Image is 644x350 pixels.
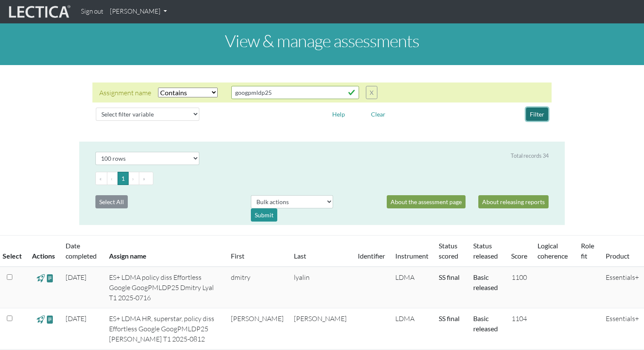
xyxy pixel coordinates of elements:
a: Logical coherence [538,242,568,260]
td: [DATE] [60,308,104,350]
td: LDMA [390,308,434,350]
td: LDMA [390,267,434,308]
a: Instrument [395,252,428,260]
td: Essentials+ [601,267,644,308]
a: Last [294,252,306,260]
button: Help [328,108,349,121]
a: About releasing reports [478,195,549,208]
img: lecticalive [7,4,71,20]
a: Basic released = basic report without a score has been released, Score(s) released = for Lectica ... [473,273,498,291]
button: Go to page 1 [118,172,129,185]
a: Score [511,252,527,260]
span: 1100 [512,273,527,282]
td: lyalin [289,267,353,308]
button: X [366,86,377,99]
a: Basic released = basic report without a score has been released, Score(s) released = for Lectica ... [473,314,498,333]
div: Submit [251,208,277,222]
a: First [231,252,244,260]
button: Clear [367,108,389,121]
ul: Pagination [95,172,549,185]
td: ES+ LDMA HR, superstar, policy diss Effortless Google GoogPMLDP25 [PERSON_NAME] T1 2025-0812 [104,308,226,350]
a: Status released [473,242,498,260]
a: Role fit [581,242,594,260]
a: Completed = assessment has been completed; CS scored = assessment has been CLAS scored; LS scored... [439,314,460,322]
div: Assignment name [99,88,151,98]
th: Assign name [104,236,226,267]
button: Select All [95,195,128,208]
a: [PERSON_NAME] [106,3,170,20]
td: [PERSON_NAME] [289,308,353,350]
span: view [37,273,45,283]
a: Date completed [66,242,97,260]
span: view [46,314,54,324]
a: Identifier [358,252,385,260]
td: dmitry [226,267,289,308]
span: view [46,273,54,283]
a: Status scored [439,242,458,260]
a: Completed = assessment has been completed; CS scored = assessment has been CLAS scored; LS scored... [439,273,460,281]
a: Product [606,252,630,260]
a: About the assessment page [387,195,466,208]
td: Essentials+ [601,308,644,350]
th: Actions [27,236,60,267]
span: view [37,314,45,324]
span: 1104 [512,314,527,323]
td: [PERSON_NAME] [226,308,289,350]
td: [DATE] [60,267,104,308]
td: ES+ LDMA policy diss Effortless Google GoogPMLDP25 Dmitry Lyal T1 2025-0716 [104,267,226,308]
a: Help [328,109,349,117]
a: Sign out [78,3,106,20]
button: Filter [526,108,548,121]
div: Total records 34 [511,152,549,160]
